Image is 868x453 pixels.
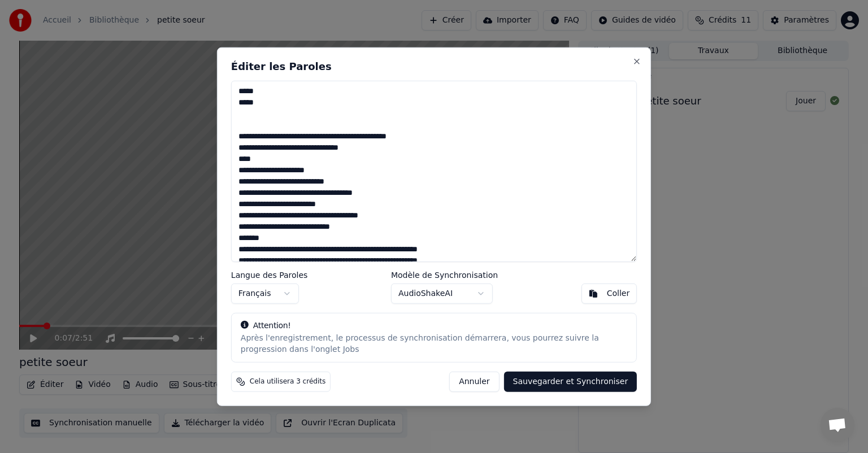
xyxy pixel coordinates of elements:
label: Langue des Paroles [231,271,308,278]
button: Coller [581,283,637,303]
h2: Éditer les Paroles [231,62,637,72]
button: Annuler [449,371,499,391]
button: Sauvegarder et Synchroniser [504,371,637,391]
label: Modèle de Synchronisation [391,271,498,278]
div: Coller [607,288,630,299]
span: Cela utilisera 3 crédits [250,377,325,386]
div: Attention! [241,320,627,331]
div: Après l'enregistrement, le processus de synchronisation démarrera, vous pourrez suivre la progres... [241,332,627,355]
